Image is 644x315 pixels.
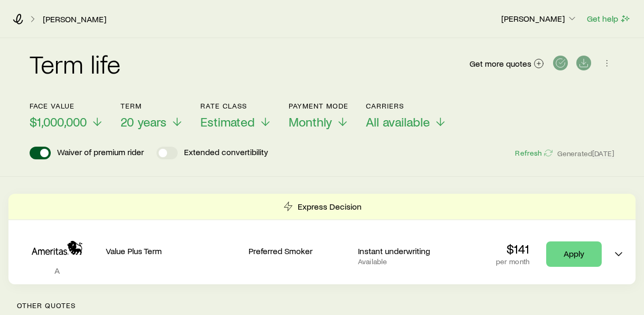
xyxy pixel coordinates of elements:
[121,102,183,130] button: Term20 years
[501,13,578,25] button: [PERSON_NAME]
[289,102,349,130] button: Payment ModeMonthly
[289,114,332,129] span: Monthly
[289,102,349,110] p: Payment Mode
[184,147,268,159] p: Extended convertibility
[249,246,349,256] p: Preferred Smoker
[200,102,272,130] button: Rate ClassEstimated
[496,257,529,266] p: per month
[121,114,167,129] span: 20 years
[57,147,144,159] p: Waiver of premium rider
[557,149,614,158] span: Generated
[469,58,545,70] a: Get more quotes
[30,102,104,130] button: Face value$1,000,000
[106,246,240,256] p: Value Plus Term
[366,102,447,110] p: Carriers
[30,51,121,76] h2: Term life
[366,114,430,129] span: All available
[586,13,631,25] button: Get help
[121,102,183,110] p: Term
[30,114,87,129] span: $1,000,000
[576,60,591,70] a: Download CSV
[514,148,553,158] button: Refresh
[358,257,459,266] p: Available
[366,102,447,130] button: CarriersAll available
[358,246,459,256] p: Instant underwriting
[8,194,636,284] div: Term quotes
[298,201,362,212] p: Express Decision
[17,265,97,276] p: A
[30,102,104,110] p: Face value
[501,13,577,24] p: [PERSON_NAME]
[546,241,602,267] a: Apply
[592,149,614,158] span: [DATE]
[470,59,531,68] span: Get more quotes
[200,102,272,110] p: Rate Class
[200,114,255,129] span: Estimated
[496,241,529,256] p: $141
[42,14,107,24] a: [PERSON_NAME]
